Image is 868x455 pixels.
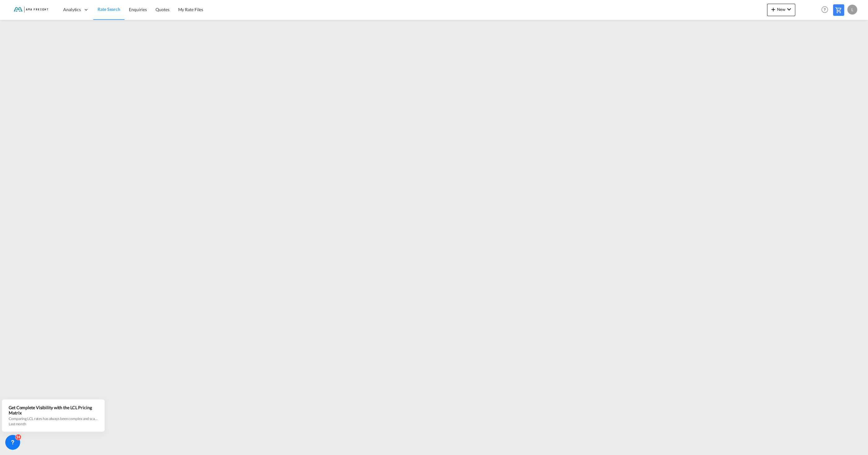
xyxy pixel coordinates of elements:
[785,6,793,13] md-icon: icon-chevron-down
[178,7,204,12] span: My Rate Files
[98,7,120,12] span: Rate Search
[847,5,857,15] div: L
[769,7,793,12] span: New
[129,7,147,12] span: Enquiries
[769,6,777,13] md-icon: icon-plus 400-fg
[9,3,51,17] img: f843cad07f0a11efa29f0335918cc2fb.png
[156,7,169,12] span: Quotes
[819,4,830,15] span: Help
[767,4,795,16] button: icon-plus 400-fgNewicon-chevron-down
[819,4,833,15] div: Help
[63,7,81,13] span: Analytics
